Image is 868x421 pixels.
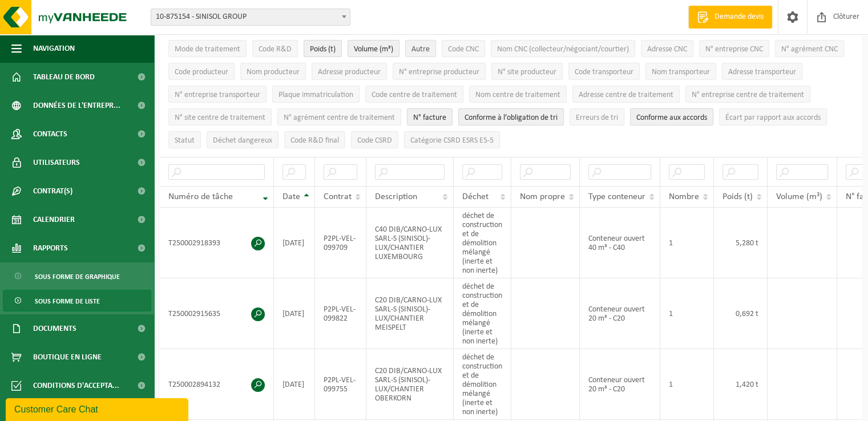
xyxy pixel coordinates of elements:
[636,114,707,122] span: Conforme aux accords
[469,86,567,103] button: Nom centre de traitementNom centre de traitement: Activate to sort
[366,208,454,278] td: C40 DIB/CARNO-LUX SARL-S (SINISOL)-LUX/CHANTIER LUXEMBOURG
[33,314,76,343] span: Documents
[630,108,713,126] button: Conforme aux accords : Activate to sort
[407,108,453,126] button: N° factureN° facture: Activate to sort
[725,114,821,122] span: Écart par rapport aux accords
[290,136,339,145] span: Code R&D final
[351,131,398,148] button: Code CSRDCode CSRD: Activate to sort
[33,234,68,262] span: Rapports
[393,63,486,80] button: N° entreprise producteurN° entreprise producteur: Activate to sort
[719,108,827,126] button: Écart par rapport aux accordsÉcart par rapport aux accords: Activate to sort
[705,45,763,54] span: N° entreprise CNC
[475,91,560,99] span: Nom centre de traitement
[3,265,151,287] a: Sous forme de graphique
[580,208,660,278] td: Conteneur ouvert 40 m³ - C40
[33,63,95,91] span: Tableau de bord
[274,278,315,349] td: [DATE]
[728,68,796,76] span: Adresse transporteur
[168,131,201,148] button: StatutStatut: Activate to sort
[572,86,680,103] button: Adresse centre de traitementAdresse centre de traitement: Activate to sort
[660,349,714,420] td: 1
[168,86,267,103] button: N° entreprise transporteurN° entreprise transporteur: Activate to sort
[304,40,342,57] button: Poids (t)Poids (t): Activate to sort
[315,278,366,349] td: P2PL-VEL-099822
[175,45,240,54] span: Mode de traitement
[33,177,72,205] span: Contrat(s)
[35,290,100,312] span: Sous forme de liste
[168,192,233,201] span: Numéro de tâche
[375,192,417,201] span: Description
[35,266,120,288] span: Sous forme de graphique
[357,136,392,145] span: Code CSRD
[712,11,766,23] span: Demande devis
[405,40,436,57] button: AutreAutre: Activate to sort
[160,278,274,349] td: T250002915635
[641,40,693,57] button: Adresse CNCAdresse CNC: Activate to sort
[33,205,75,234] span: Calendrier
[365,86,463,103] button: Code centre de traitementCode centre de traitement: Activate to sort
[580,278,660,349] td: Conteneur ouvert 20 m³ - C20
[645,63,716,80] button: Nom transporteurNom transporteur: Activate to sort
[160,208,274,278] td: T250002918393
[399,68,479,76] span: N° entreprise producteur
[278,91,353,99] span: Plaque immatriculation
[714,208,768,278] td: 5,280 t
[498,68,556,76] span: N° site producteur
[685,86,810,103] button: N° entreprise centre de traitementN° entreprise centre de traitement: Activate to sort
[366,278,454,349] td: C20 DIB/CARNO-LUX SARL-S (SINISOL)-LUX/CHANTIER MEISPELT
[454,208,511,278] td: déchet de construction et de démolition mélangé (inerte et non inerte)
[33,91,120,120] span: Données de l'entrepr...
[175,136,195,145] span: Statut
[33,371,119,400] span: Conditions d'accepta...
[175,91,260,99] span: N° entreprise transporteur
[458,108,564,126] button: Conforme à l’obligation de tri : Activate to sort
[692,91,804,99] span: N° entreprise centre de traitement
[570,108,624,126] button: Erreurs de triErreurs de tri: Activate to sort
[33,34,75,63] span: Navigation
[284,131,345,148] button: Code R&D finalCode R&amp;D final: Activate to sort
[520,192,565,201] span: Nom propre
[660,278,714,349] td: 1
[372,91,457,99] span: Code centre de traitement
[259,45,292,54] span: Code R&D
[722,192,753,201] span: Poids (t)
[33,148,80,177] span: Utilisateurs
[33,343,102,371] span: Boutique en ligne
[454,278,511,349] td: déchet de construction et de démolition mélangé (inerte et non inerte)
[410,136,494,145] span: Catégorie CSRD ESRS E5-5
[247,68,300,76] span: Nom producteur
[497,45,629,54] span: Nom CNC (collecteur/négociant/courtier)
[348,40,399,57] button: Volume (m³)Volume (m³): Activate to sort
[33,120,67,148] span: Contacts
[781,45,838,54] span: N° agrément CNC
[6,396,191,421] iframe: chat widget
[454,349,511,420] td: déchet de construction et de démolition mélangé (inerte et non inerte)
[413,114,446,122] span: N° facture
[775,40,844,57] button: N° agrément CNCN° agrément CNC: Activate to sort
[175,68,228,76] span: Code producteur
[160,349,274,420] td: T250002894132
[354,45,393,54] span: Volume (m³)
[404,131,500,148] button: Catégorie CSRD ESRS E5-5Catégorie CSRD ESRS E5-5: Activate to sort
[168,40,247,57] button: Mode de traitementMode de traitement: Activate to sort
[669,192,699,201] span: Nombre
[652,68,710,76] span: Nom transporteur
[366,349,454,420] td: C20 DIB/CARNO-LUX SARL-S (SINISOL)-LUX/CHANTIER OBERKORN
[318,68,381,76] span: Adresse producteur
[491,63,563,80] button: N° site producteurN° site producteur : Activate to sort
[240,63,306,80] button: Nom producteurNom producteur: Activate to sort
[168,108,272,126] button: N° site centre de traitementN° site centre de traitement: Activate to sort
[324,192,352,201] span: Contrat
[411,45,430,54] span: Autre
[568,63,640,80] button: Code transporteurCode transporteur: Activate to sort
[274,349,315,420] td: [DATE]
[714,278,768,349] td: 0,692 t
[274,208,315,278] td: [DATE]
[579,91,673,99] span: Adresse centre de traitement
[576,114,618,122] span: Erreurs de tri
[213,136,272,145] span: Déchet dangereux
[647,45,687,54] span: Adresse CNC
[151,9,350,26] span: 10-875154 - SINISOL GROUP
[252,40,298,57] button: Code R&DCode R&amp;D: Activate to sort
